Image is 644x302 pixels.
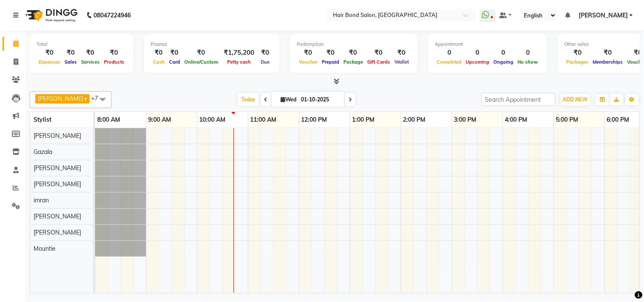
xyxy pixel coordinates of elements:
span: [PERSON_NAME] [34,229,81,236]
div: Appointment [435,41,540,48]
div: ₹0 [297,48,320,58]
span: Prepaid [320,59,341,65]
span: [PERSON_NAME] [579,11,628,20]
span: Services [79,59,102,65]
div: Total [37,41,127,48]
a: 11:00 AM [248,114,279,126]
span: Expenses [37,59,62,65]
span: [PERSON_NAME] [38,95,83,102]
span: Cash [151,59,167,65]
span: Mountie [34,245,56,252]
div: ₹0 [341,48,365,58]
div: ₹0 [62,48,79,58]
span: [PERSON_NAME] [34,213,81,220]
span: Completed [435,59,464,65]
a: 3:00 PM [452,114,479,126]
div: ₹0 [102,48,127,58]
span: [PERSON_NAME] [34,180,81,188]
a: 2:00 PM [401,114,428,126]
div: ₹0 [565,48,591,58]
div: ₹0 [79,48,102,58]
a: 6:00 PM [605,114,632,126]
div: ₹0 [167,48,182,58]
div: ₹0 [258,48,273,58]
span: +7 [91,95,104,101]
div: Redemption [297,41,411,48]
div: ₹0 [320,48,341,58]
span: Products [102,59,127,65]
span: Voucher [297,59,320,65]
a: 1:00 PM [350,114,377,126]
span: Petty cash [225,59,253,65]
span: Sales [62,59,79,65]
span: Online/Custom [182,59,220,65]
span: ADD NEW [563,96,588,103]
span: Wallet [392,59,411,65]
b: 08047224946 [93,3,131,27]
div: ₹1,75,200 [220,48,258,58]
div: ₹0 [182,48,220,58]
div: ₹0 [37,48,62,58]
span: Today [238,93,259,106]
span: Memberships [591,59,625,65]
span: Gift Cards [365,59,392,65]
div: 0 [516,48,540,58]
span: Card [167,59,182,65]
input: Search Appointment [481,93,556,106]
span: Due [259,59,272,65]
div: 0 [492,48,516,58]
input: 2025-10-01 [298,93,341,106]
a: 9:00 AM [146,114,174,126]
div: ₹0 [151,48,167,58]
button: ADD NEW [561,94,590,106]
div: 0 [435,48,464,58]
span: [PERSON_NAME] [34,132,81,140]
a: 5:00 PM [554,114,581,126]
span: Gazala [34,148,52,156]
span: Wed [278,96,298,103]
img: logo [22,3,80,27]
a: x [83,95,87,102]
span: Stylist [34,116,51,123]
span: imran [34,196,49,204]
a: 12:00 PM [299,114,329,126]
span: No show [516,59,540,65]
span: Ongoing [492,59,516,65]
div: 0 [464,48,492,58]
a: 4:00 PM [503,114,530,126]
span: Package [341,59,365,65]
div: ₹0 [591,48,625,58]
span: Packages [565,59,591,65]
div: ₹0 [392,48,411,58]
a: 8:00 AM [95,114,122,126]
div: ₹0 [365,48,392,58]
span: [PERSON_NAME] [34,164,81,172]
a: 10:00 AM [197,114,228,126]
span: Upcoming [464,59,492,65]
div: Finance [151,41,273,48]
